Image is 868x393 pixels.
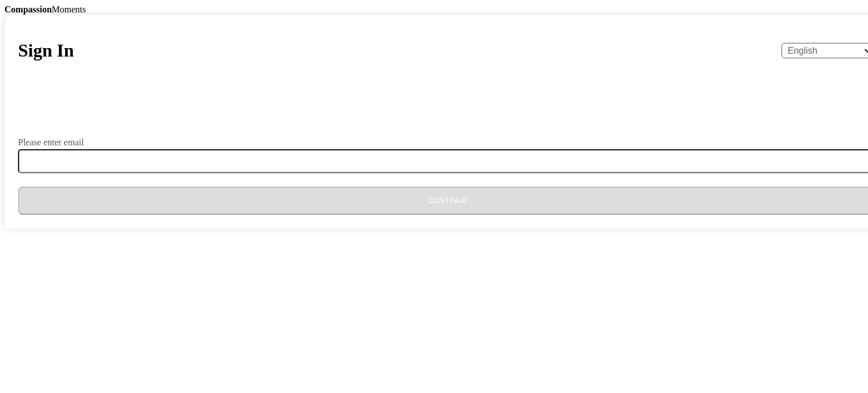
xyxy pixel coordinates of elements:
div: Moments [5,5,863,15]
b: Compassion [5,5,52,14]
h1: Sign In [18,40,74,61]
label: Please enter email [18,138,84,147]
